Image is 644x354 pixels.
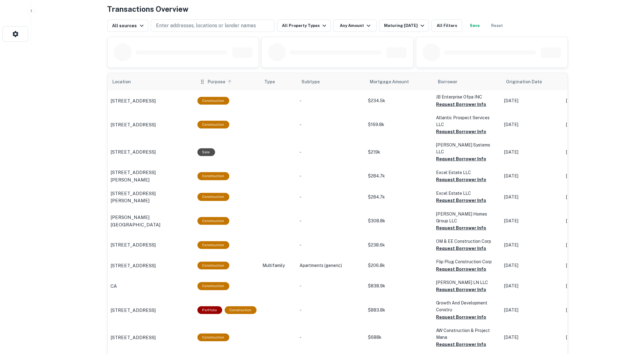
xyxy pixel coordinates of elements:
button: Request Borrower Info [436,286,486,293]
p: JB Enterprise Ofpa INC [436,94,498,100]
div: This is a portfolio loan with 4 properties [197,306,222,314]
p: Enter addresses, locations or lender names [156,22,256,29]
p: [DATE] [566,98,622,104]
p: $284.7k [368,173,430,179]
iframe: Chat Widget [613,304,644,334]
p: [STREET_ADDRESS] [111,121,156,129]
p: [DATE] [566,121,622,128]
button: Request Borrower Info [436,101,486,108]
div: This loan purpose was for construction [197,172,229,180]
p: - [300,173,362,179]
div: Sale [197,148,215,156]
p: [STREET_ADDRESS][PERSON_NAME] [111,169,191,183]
p: $234.5k [368,98,430,104]
th: Borrower [433,73,501,90]
button: Request Borrower Info [436,245,486,252]
p: [DATE] [566,218,622,224]
button: Request Borrower Info [436,265,486,273]
p: [DATE] [566,242,622,248]
div: This loan purpose was for construction [197,97,229,105]
p: $308.8k [368,218,430,224]
p: - [300,242,362,248]
button: All sources [107,20,148,32]
p: $238.6k [368,242,430,248]
div: This loan purpose was for construction [225,306,257,314]
p: $284.7k [368,194,430,200]
th: Mortgage Amount [365,73,433,90]
button: Request Borrower Info [436,313,486,321]
p: - [300,307,362,313]
p: Excel Estate LLC [436,169,498,176]
p: [DATE] [504,98,560,104]
div: This loan purpose was for construction [197,193,229,201]
div: This loan purpose was for construction [197,282,229,290]
p: Atlantic Prospect Services LLC [436,114,498,128]
button: Reset [487,20,507,32]
p: AW Construction & Project Mana [436,327,498,341]
div: This loan purpose was for construction [197,241,229,249]
p: - [300,121,362,128]
p: $838.9k [368,283,430,289]
button: Request Borrower Info [436,128,486,135]
th: Location [108,73,194,90]
button: Request Borrower Info [436,341,486,348]
p: [DATE] [566,307,622,313]
p: $688k [368,334,430,341]
p: [DATE] [504,218,560,224]
p: OM & EE Construction Corp [436,238,498,245]
p: [DATE] [566,173,622,179]
div: This loan purpose was for construction [197,262,229,269]
a: [STREET_ADDRESS][PERSON_NAME] [111,190,191,204]
span: Location [113,78,139,85]
button: Any Amount [333,20,377,32]
p: CA [111,282,117,290]
a: [STREET_ADDRESS] [111,262,191,269]
a: CA [111,282,191,290]
p: - [300,334,362,341]
p: - [300,283,362,289]
a: [STREET_ADDRESS] [111,334,191,341]
p: $206.8k [368,262,430,269]
button: Save your search to get updates of matches that match your search criteria. [465,20,485,32]
p: [STREET_ADDRESS] [111,262,156,269]
button: All Property Types [277,20,331,32]
p: [STREET_ADDRESS] [111,334,156,341]
p: [DATE] [504,242,560,248]
button: Request Borrower Info [436,155,486,163]
p: $169.8k [368,121,430,128]
span: Mortgage Amount [370,78,417,85]
h4: Transactions Overview [107,3,189,15]
p: [DATE] [566,194,622,200]
p: - [300,149,362,155]
p: [STREET_ADDRESS] [111,307,156,314]
a: [PERSON_NAME][GEOGRAPHIC_DATA] [111,214,191,228]
p: Flip Plug Construction Corp [436,258,498,265]
p: [DATE] [566,334,622,341]
button: All Filters [431,20,462,32]
th: Type [260,73,297,90]
button: Maturing [DATE] [379,20,429,32]
p: Multifamily [263,262,294,269]
a: [STREET_ADDRESS] [111,97,191,105]
a: [STREET_ADDRESS] [111,307,191,314]
p: Growth And Development Constru [436,299,498,313]
div: This loan purpose was for construction [197,121,229,129]
span: Type [265,78,275,85]
p: Excel Estate LLC [436,190,498,197]
span: Borrower [438,78,458,85]
p: [PERSON_NAME] Homes Group LLC [436,211,498,224]
p: [DATE] [504,173,560,179]
p: [PERSON_NAME] LN LLC [436,279,498,286]
p: - [300,218,362,224]
p: [DATE] [566,283,622,289]
p: [DATE] [504,194,560,200]
button: Request Borrower Info [436,197,486,204]
button: Enter addresses, locations or lender names [151,20,274,32]
div: Maturing [DATE] [384,22,426,29]
button: Request Borrower Info [436,224,486,232]
p: [DATE] [504,283,560,289]
div: This loan purpose was for construction [197,334,229,341]
p: [DATE] [504,334,560,341]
